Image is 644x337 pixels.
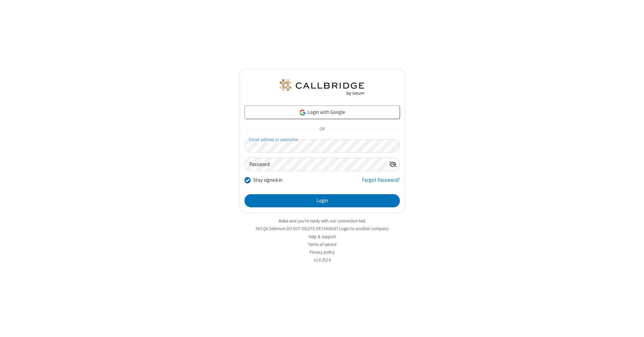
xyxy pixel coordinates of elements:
li: Not QA Selenium DO NOT DELETE OR CHANGE? [239,225,405,232]
input: Password [245,158,386,171]
a: Privacy policy [310,249,335,255]
button: Login to another company [339,225,388,232]
label: Stay signed in [253,176,282,184]
a: Forgot Password? [362,176,400,189]
li: v2.6.352.6 [239,257,405,263]
a: Help & support [309,234,336,240]
a: Make sure you're ready with our connection test [279,218,365,224]
a: Terms of service [308,242,336,247]
img: google-icon.png [299,109,306,116]
button: Login [245,194,400,208]
a: Login with Google [245,106,400,119]
input: Email address or username [245,139,400,153]
img: QA Selenium DO NOT DELETE OR CHANGE [278,79,366,95]
div: Show password [386,158,399,170]
span: OR [317,125,327,134]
